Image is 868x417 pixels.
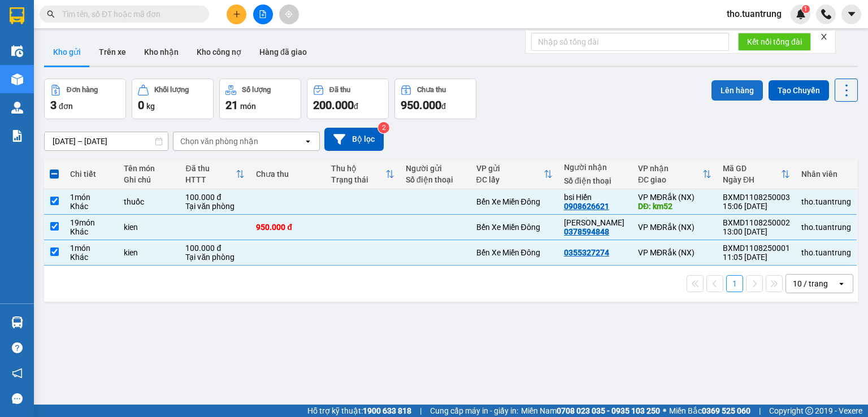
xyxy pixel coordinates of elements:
[67,86,98,94] div: Đơn hàng
[124,164,174,173] div: Tên món
[394,79,476,119] button: Chưa thu950.000đ
[12,368,23,379] span: notification
[124,248,174,257] div: kien
[430,405,518,417] span: Cung cấp máy in - giấy in:
[70,227,112,236] div: Khác
[180,159,250,189] th: Toggle SortBy
[329,86,350,94] div: Đã thu
[805,407,813,415] span: copyright
[124,223,174,232] div: kien
[259,10,267,18] span: file-add
[185,164,236,173] div: Đã thu
[45,132,168,150] input: Select a date range.
[185,202,245,211] div: Tại văn phòng
[50,98,57,112] span: 3
[401,98,441,112] span: 950.000
[847,9,857,19] span: caret-down
[313,98,354,112] span: 200.000
[638,223,711,232] div: VP MĐRắk (NX)
[185,175,236,184] div: HTTT
[820,33,828,41] span: close
[307,79,389,119] button: Đã thu200.000đ
[70,202,112,211] div: Khác
[285,10,293,18] span: aim
[723,253,790,262] div: 11:05 [DATE]
[802,5,810,13] sup: 1
[256,223,319,232] div: 950.000 đ
[723,227,790,236] div: 13:00 [DATE]
[801,197,851,206] div: tho.tuantrung
[44,38,90,66] button: Kho gửi
[11,130,23,142] img: solution-icon
[331,175,385,184] div: Trạng thái
[250,38,316,66] button: Hàng đã giao
[837,279,846,288] svg: open
[564,176,627,185] div: Số điện thoại
[723,244,790,253] div: BXMD1108250001
[747,36,802,48] span: Kết nối tổng đài
[44,79,126,119] button: Đơn hàng3đơn
[417,86,446,94] div: Chưa thu
[638,164,702,173] div: VP nhận
[70,253,112,262] div: Khác
[253,5,273,24] button: file-add
[135,38,188,66] button: Kho nhận
[841,5,861,24] button: caret-down
[801,170,851,179] div: Nhân viên
[420,405,422,417] span: |
[12,342,23,353] span: question-circle
[354,102,358,111] span: đ
[564,248,609,257] div: 0355327274
[303,137,313,146] svg: open
[476,175,544,184] div: ĐC lấy
[796,9,806,19] img: icon-new-feature
[723,218,790,227] div: BXMD1108250002
[188,38,250,66] button: Kho công nợ
[225,98,238,112] span: 21
[638,202,711,211] div: DĐ: km52
[717,159,796,189] th: Toggle SortBy
[804,5,808,13] span: 1
[632,159,717,189] th: Toggle SortBy
[11,73,23,85] img: warehouse-icon
[441,102,446,111] span: đ
[406,164,465,173] div: Người gửi
[240,102,256,111] span: món
[90,38,135,66] button: Trên xe
[521,405,660,417] span: Miền Nam
[154,86,189,94] div: Khối lượng
[12,393,23,404] span: message
[801,223,851,232] div: tho.tuantrung
[132,79,214,119] button: Khối lượng0kg
[11,102,23,114] img: warehouse-icon
[738,33,811,51] button: Kết nối tổng đài
[471,159,558,189] th: Toggle SortBy
[564,218,627,227] div: Anh eban
[702,406,750,415] strong: 0369 525 060
[11,45,23,57] img: warehouse-icon
[564,163,627,172] div: Người nhận
[219,79,301,119] button: Số lượng21món
[638,248,711,257] div: VP MĐRắk (NX)
[557,406,660,415] strong: 0708 023 035 - 0935 103 250
[801,248,851,257] div: tho.tuantrung
[476,164,544,173] div: VP gửi
[769,80,829,101] button: Tạo Chuyến
[723,175,781,184] div: Ngày ĐH
[70,193,112,202] div: 1 món
[70,170,112,179] div: Chi tiết
[638,193,711,202] div: VP MĐRắk (NX)
[124,197,174,206] div: thuốc
[638,175,702,184] div: ĐC giao
[564,202,609,211] div: 0908626621
[476,197,553,206] div: Bến Xe Miền Đông
[256,170,319,179] div: Chưa thu
[793,278,828,289] div: 10 / trang
[726,275,743,292] button: 1
[723,202,790,211] div: 15:06 [DATE]
[759,405,761,417] span: |
[669,405,750,417] span: Miền Bắc
[146,102,155,111] span: kg
[711,80,763,101] button: Lên hàng
[324,128,384,151] button: Bộ lọc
